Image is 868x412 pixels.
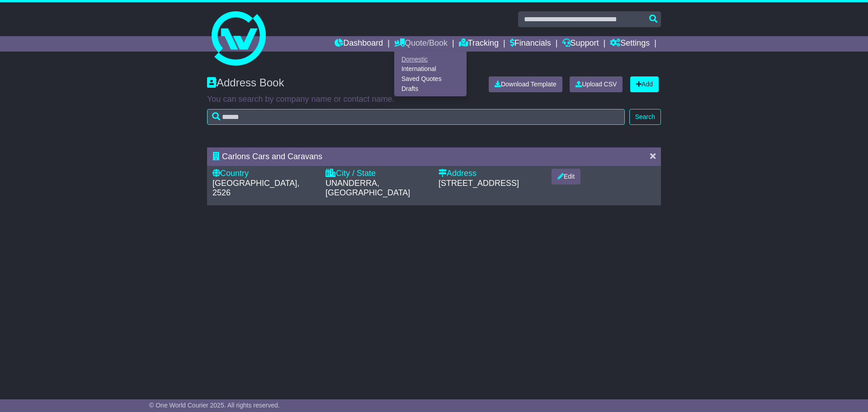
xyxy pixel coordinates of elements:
a: Add [630,76,659,92]
a: International [395,64,466,74]
a: Quote/Book [394,36,448,52]
div: Address Book [203,76,482,92]
a: Tracking [459,36,499,52]
span: [GEOGRAPHIC_DATA], 2526 [212,179,299,198]
span: Carlons Cars and Caravans [222,152,322,161]
p: You can search by company name or contact name. [207,95,661,104]
span: [STREET_ADDRESS] [439,179,519,188]
a: Dashboard [335,36,383,52]
div: Quote/Book [394,52,467,96]
a: Financials [510,36,551,52]
a: Domestic [395,54,466,64]
a: Support [562,36,599,52]
a: Drafts [395,84,466,94]
div: Country [212,169,316,179]
button: Search [629,109,661,125]
a: Settings [610,36,650,52]
button: Edit [552,169,580,185]
a: Saved Quotes [395,74,466,84]
a: Upload CSV [570,76,623,92]
div: City / State [325,169,429,179]
span: UNANDERRA, [GEOGRAPHIC_DATA] [325,179,410,198]
div: Address [439,169,542,179]
span: © One World Courier 2025. All rights reserved. [149,402,280,409]
a: Download Template [489,76,562,92]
